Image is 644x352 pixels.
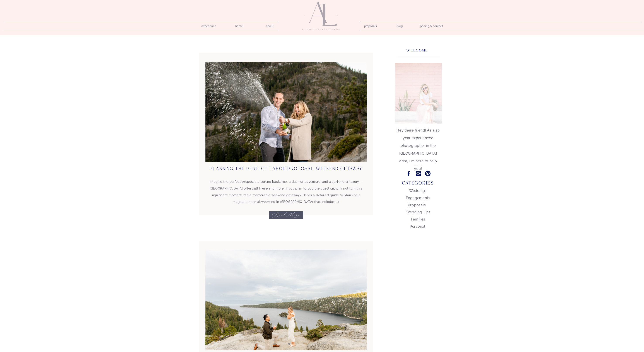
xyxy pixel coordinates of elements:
[392,194,444,200] a: Engagements
[398,163,439,167] input: Search
[394,23,406,27] a: blog
[364,23,377,27] a: proposals
[395,126,441,148] p: Hey there friend! As a 10 year experienced photographer in the [GEOGRAPHIC_DATA] area, I'm here t...
[393,215,444,222] a: Families
[393,208,444,214] a: Wedding Tips
[392,223,443,229] a: Personal
[419,23,445,29] a: pricing & contact
[404,47,431,52] h3: welcome
[205,250,367,350] a: Why A Private Proposal Is Better: Keeping the Focus on Your Special Moment
[233,23,245,27] a: home
[393,181,443,187] p: Categories
[210,167,362,171] a: Planning the Perfect Tahoe Proposal Weekend Getaway
[391,201,443,207] a: Proposals
[209,178,364,205] p: Imagine the perfect proposal: a serene backdrop, a dash of adventure, and a sprinkle of luxury—[G...
[205,62,367,162] img: engaged couple in tahoe celebrating
[199,23,219,27] a: experience
[392,187,444,193] a: Weddings
[264,23,276,27] a: about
